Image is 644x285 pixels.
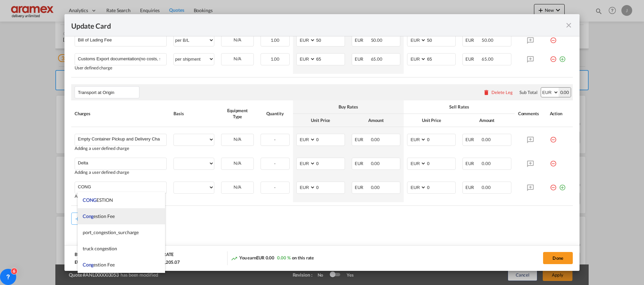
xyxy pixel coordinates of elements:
[153,259,180,265] div: EUR 3,205.07
[221,35,253,45] div: N/A
[371,37,383,43] span: 50.00
[221,107,254,120] div: Equipment Type
[78,35,166,45] input: Charge Name
[543,252,573,264] button: Done
[465,56,481,62] span: EUR
[83,213,115,219] span: Congestion Fee
[71,21,565,29] div: Update Card
[296,104,400,110] div: Buy Rates
[261,110,290,117] div: Quantity
[75,182,166,192] md-input-container: CONG
[426,54,455,64] input: 65
[465,185,481,190] span: EUR
[355,37,370,43] span: EUR
[459,114,514,127] th: Amount
[559,53,566,60] md-icon: icon-plus-circle-outline green-400-fg
[271,37,280,43] span: 1.00
[75,146,167,151] div: Adding a user defined charge
[482,137,491,142] span: 0.00
[550,34,557,41] md-icon: icon-minus-circle-outline red-400-fg
[404,114,459,127] th: Unit Price
[483,89,490,96] md-icon: icon-delete
[465,161,481,166] span: EUR
[316,35,345,45] input: 50
[221,134,253,145] div: N/A
[550,158,557,164] md-icon: icon-minus-circle-outline red-400-fg
[559,182,566,188] md-icon: icon-plus-circle-outline green-400-fg
[482,161,491,166] span: 0.00
[426,182,455,192] input: 0
[75,110,167,117] div: Charges
[355,185,370,190] span: EUR
[78,182,166,192] input: Charge Name
[515,100,546,127] th: Comments
[355,161,370,166] span: EUR
[316,134,345,144] input: 0
[371,185,380,190] span: 0.00
[550,134,557,140] md-icon: icon-minus-circle-outline red-400-fg
[274,161,276,166] span: -
[426,134,455,144] input: 0
[75,251,95,259] div: BUY RATE
[274,185,276,190] span: -
[74,215,81,222] md-icon: icon-plus md-link-fg s20
[83,229,139,235] span: port_congestion_surcharge
[271,56,280,62] span: 1.00
[78,134,166,144] input: Charge Name
[83,197,113,203] span: CONGESTION
[78,158,166,168] input: Charge Name
[75,134,166,144] md-input-container: Empty Container Pickup and Delivery Charge
[83,262,115,267] span: Congestion Fee
[550,182,557,188] md-icon: icon-minus-circle-outline red-400-fg
[559,88,571,97] div: 0.00
[348,114,404,127] th: Amount
[465,37,481,43] span: EUR
[231,255,314,262] div: You earn on this rate
[483,90,513,95] button: Delete Leg
[83,262,94,267] span: Cong
[371,56,383,62] span: 65.00
[565,21,573,29] md-icon: icon-close fg-AAA8AD m-0 pointer
[64,14,580,271] md-dialog: Update Card Port ...
[173,110,214,117] div: Basis
[550,53,557,60] md-icon: icon-minus-circle-outline red-400-fg
[221,158,253,168] div: N/A
[407,104,511,110] div: Sell Rates
[83,197,97,203] span: CONG
[371,161,380,166] span: 0.00
[482,56,493,62] span: 65.00
[293,114,348,127] th: Unit Price
[274,137,276,142] span: -
[83,246,117,251] span: truck congestion
[519,89,537,95] div: Sub Total
[83,213,94,219] span: Cong
[465,137,481,142] span: EUR
[426,35,455,45] input: 50
[316,182,345,192] input: 0
[355,56,370,62] span: EUR
[371,137,380,142] span: 0.00
[75,65,167,70] div: User defined charge
[316,158,345,168] input: 0
[221,182,253,192] div: N/A
[153,251,173,259] div: SELL RATE
[75,170,167,175] div: Adding a user defined charge
[482,37,493,43] span: 50.00
[78,87,139,97] input: Leg Name
[482,185,491,190] span: 0.00
[174,35,214,45] select: per B/L
[256,255,274,260] span: EUR 0.00
[75,194,167,199] div: Adding a user defined charge
[546,100,573,127] th: Action
[71,213,101,225] button: Add Leg
[174,54,214,64] select: per shipment
[75,158,166,168] md-input-container: Delta
[75,259,104,265] div: EUR 3,205.07
[231,255,238,262] md-icon: icon-trending-up
[277,255,290,260] span: 0.00 %
[78,54,166,64] input: Charge Name
[426,158,455,168] input: 0
[491,90,513,95] div: Delete Leg
[316,54,345,64] input: 65
[355,137,370,142] span: EUR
